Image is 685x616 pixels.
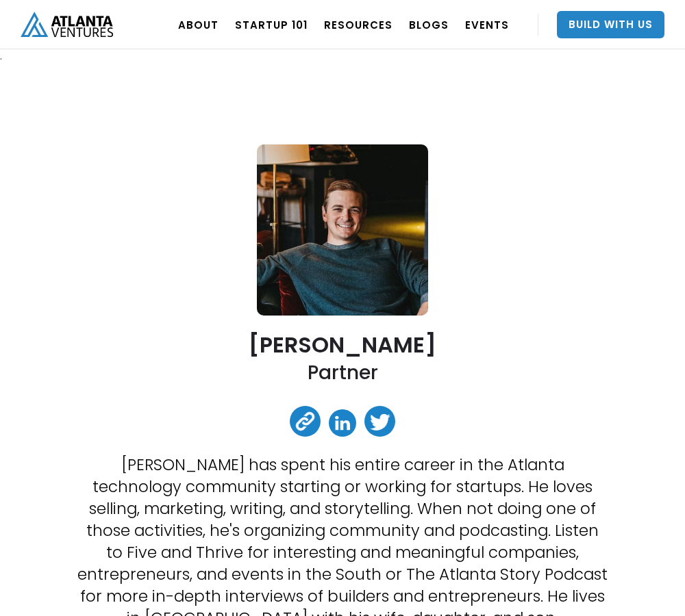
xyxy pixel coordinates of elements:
a: EVENTS [465,5,509,44]
a: RESOURCES [324,5,393,44]
h2: Partner [308,360,378,385]
a: Build With Us [557,11,664,38]
a: BLOGS [409,5,449,44]
a: ABOUT [178,5,219,44]
h2: [PERSON_NAME] [249,333,436,357]
a: Startup 101 [235,5,308,44]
